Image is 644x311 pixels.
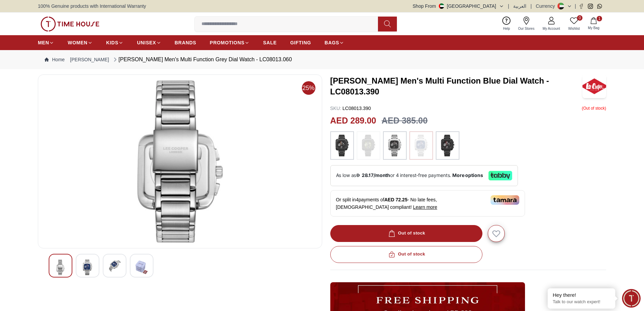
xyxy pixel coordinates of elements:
img: ... [386,135,403,156]
span: UNISEX [137,39,156,46]
span: Learn more [413,204,437,210]
a: 0Wishlist [564,15,584,32]
p: LC08013.390 [330,105,371,112]
span: Our Stores [516,26,537,31]
h2: AED 289.00 [330,114,376,127]
span: PROMOTIONS [210,39,245,46]
a: BAGS [325,37,344,49]
span: 100% Genuine products with International Warranty [38,3,146,9]
span: AED 72.25 [384,197,407,202]
a: SALE [263,37,277,49]
a: UNISEX [137,37,161,49]
img: ... [41,17,99,31]
img: ... [334,135,351,156]
a: Facebook [579,4,584,9]
a: WOMEN [68,37,93,49]
img: Lee Cooper Men's Multi Function Grey Dial Watch - LC08013.060 [44,80,316,243]
span: SALE [263,39,277,46]
img: Lee Cooper Men's Multi Function Grey Dial Watch - LC08013.060 [54,260,67,275]
div: Currency [536,3,558,9]
span: BAGS [325,39,339,46]
img: United Arab Emirates [439,3,444,9]
a: Our Stores [514,15,539,32]
span: Help [500,26,513,31]
span: My Account [540,26,563,31]
h3: AED 385.00 [382,114,428,127]
a: BRANDS [175,37,196,49]
div: Hey there! [553,292,610,298]
img: Lee Cooper Men's Multi Function Blue Dial Watch - LC08013.390 [582,74,606,98]
img: ... [413,135,430,156]
div: [PERSON_NAME] Men's Multi Function Grey Dial Watch - LC08013.060 [112,55,292,64]
a: [PERSON_NAME] [70,56,109,63]
span: My Bag [585,25,602,30]
a: Home [45,56,65,63]
span: KIDS [106,39,118,46]
a: KIDS [106,37,123,49]
span: | [508,3,509,9]
span: BRANDS [175,39,196,46]
span: SKU : [330,106,341,111]
a: Help [499,15,514,32]
a: Instagram [588,4,593,9]
p: Talk to our watch expert! [553,299,610,305]
img: ... [360,135,377,156]
span: 0 [577,15,582,21]
h3: [PERSON_NAME] Men's Multi Function Blue Dial Watch - LC08013.390 [330,75,583,97]
img: ... [439,135,456,156]
img: Tamara [491,195,519,205]
button: العربية [513,3,526,9]
a: PROMOTIONS [210,37,250,49]
span: Wishlist [566,26,582,31]
span: | [575,3,576,9]
div: Or split in 4 payments of - No late fees, [DEMOGRAPHIC_DATA] compliant! [330,190,525,217]
span: MEN [38,39,49,46]
nav: Breadcrumb [38,50,606,69]
span: WOMEN [68,39,88,46]
img: Lee Cooper Men's Multi Function Grey Dial Watch - LC08013.060 [81,260,94,275]
img: Lee Cooper Men's Multi Function Grey Dial Watch - LC08013.060 [136,260,148,275]
a: MEN [38,37,54,49]
span: 1 [597,16,602,21]
button: Shop From[GEOGRAPHIC_DATA] [413,3,504,9]
span: 25% [302,81,315,95]
button: 1My Bag [584,16,603,32]
a: Whatsapp [597,4,602,9]
span: GIFTING [290,39,311,46]
p: ( Out of stock ) [582,105,606,112]
div: Chat Widget [622,289,641,308]
a: GIFTING [290,37,311,49]
img: Lee Cooper Men's Multi Function Grey Dial Watch - LC08013.060 [109,260,121,272]
span: | [530,3,532,9]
